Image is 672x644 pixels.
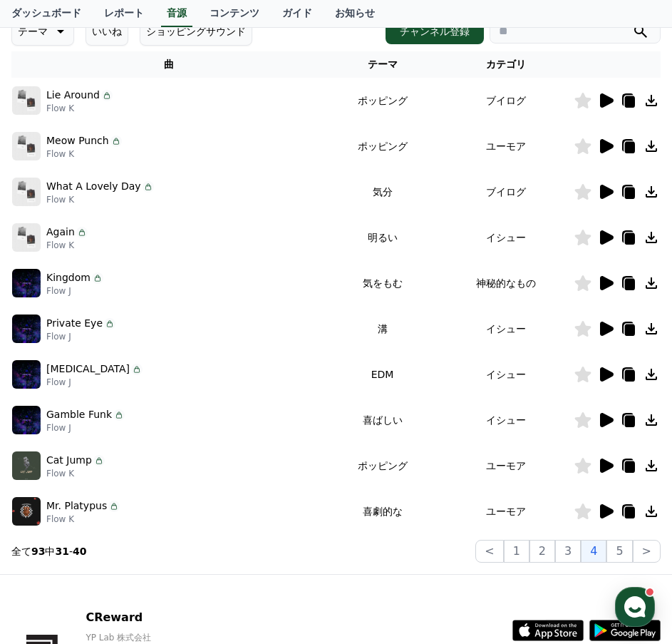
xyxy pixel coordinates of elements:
[12,86,41,115] img: music
[439,51,574,78] th: カテゴリ
[86,17,128,46] button: いいね
[46,331,115,342] p: Flow J
[12,269,41,297] img: music
[475,540,503,563] button: <
[11,544,87,558] p: 全て 中 -
[46,179,141,194] p: What A Lovely Day
[12,178,41,206] img: music
[326,215,438,260] td: 明るい
[31,546,45,557] strong: 93
[326,78,438,123] td: ポッピング
[46,407,112,422] p: Gamble Funk
[439,489,574,534] td: ユーモア
[94,452,184,488] a: チャット
[606,540,632,563] button: 5
[122,474,156,486] span: チャット
[326,51,438,78] th: テーマ
[46,133,109,148] p: Meow Punch
[46,468,105,479] p: Flow K
[12,406,41,434] img: music
[326,397,438,443] td: 喜ばしい
[326,169,438,215] td: 気分
[46,362,130,377] p: [MEDICAL_DATA]
[581,540,606,563] button: 4
[55,546,68,557] strong: 31
[439,169,574,215] td: ブイログ
[46,225,75,240] p: Again
[11,51,326,78] th: 曲
[46,103,113,114] p: Flow K
[12,223,41,252] img: music
[439,352,574,397] td: イシュー
[12,132,41,160] img: music
[46,88,100,103] p: Lie Around
[439,443,574,489] td: ユーモア
[633,540,661,563] button: >
[18,21,48,41] p: テーマ
[326,352,438,397] td: EDM
[12,497,41,526] img: music
[36,474,62,485] span: ホーム
[12,315,41,343] img: music
[326,443,438,489] td: ポッピング
[439,260,574,306] td: 神秘的なもの
[504,540,529,563] button: 1
[326,123,438,169] td: ポッピング
[140,17,252,46] button: ショッピングサウンド
[46,377,143,388] p: Flow J
[555,540,581,563] button: 3
[439,397,574,443] td: イシュー
[46,270,91,285] p: Kingdom
[12,451,41,480] img: music
[11,17,74,46] button: テーマ
[73,546,86,557] strong: 40
[439,78,574,123] td: ブイログ
[46,148,122,160] p: Flow K
[439,306,574,352] td: イシュー
[46,422,125,434] p: Flow J
[326,489,438,534] td: 喜劇的な
[529,540,555,563] button: 2
[86,632,252,643] p: YP Lab 株式会社
[12,360,41,389] img: music
[326,260,438,306] td: 気をもむ
[220,474,237,485] span: 設定
[46,240,88,251] p: Flow K
[4,452,94,488] a: ホーム
[184,452,274,488] a: 設定
[326,306,438,352] td: 溝
[46,194,154,205] p: Flow K
[46,453,92,468] p: Cat Jump
[46,513,120,525] p: Flow K
[46,499,107,513] p: Mr. Platypus
[46,285,103,297] p: Flow J
[386,19,484,44] button: チャンネル登録
[46,316,103,331] p: Private Eye
[439,123,574,169] td: ユーモア
[86,609,252,626] p: CReward
[439,215,574,260] td: イシュー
